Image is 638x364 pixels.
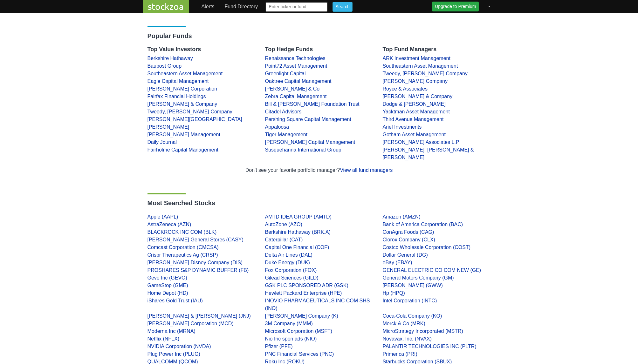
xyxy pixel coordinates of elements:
a: [PERSON_NAME] & Company [383,94,453,99]
a: Duke Energy (DUK) [265,260,310,265]
a: Merck & Co (MRK) [383,321,425,326]
a: Eagle Capital Management [147,78,209,84]
a: [PERSON_NAME][GEOGRAPHIC_DATA] [147,117,242,122]
a: Fairholme Capital Management [147,147,218,152]
a: AstraZeneca (AZN) [147,222,191,227]
a: eBay (EBAY) [383,260,412,265]
a: Appaloosa [265,124,289,130]
a: INOVIO PHARMACEUTICALS INC COM SHS (INO) [265,298,370,311]
a: Capital One Financial (COF) [265,245,329,250]
a: Dodge & [PERSON_NAME] [383,101,446,107]
a: Novavax, Inc. (NVAX) [383,336,432,341]
a: Gevo Inc (GEVO) [147,275,187,280]
a: iShares Gold Trust (IAU) [147,298,203,303]
h3: Most Searched Stocks [147,199,491,207]
a: Zebra Capital Management [265,94,327,99]
a: Amazon (AMZN) [383,214,421,219]
a: Oaktree Capital Management [265,78,332,84]
a: GSK PLC SPONSORED ADR (GSK) [265,283,348,288]
a: PALANTIR TECHNOLOGIES INC (PLTR) [383,344,477,349]
input: Enter ticker or fund [265,2,327,12]
a: Greenlight Capital [265,71,306,76]
a: Alerts [199,0,217,13]
a: [PERSON_NAME] Management [147,132,220,137]
a: [PERSON_NAME] General Stores (CASY) [147,237,244,242]
a: 3M Company (MMM) [265,321,313,326]
a: Bank of America Corporation (BAC) [383,222,463,227]
a: Intel Corporation (INTC) [383,298,437,303]
a: [PERSON_NAME] Company (K) [265,313,338,319]
a: Renaissance Technologies [265,56,326,61]
a: Fox Corporation (FOX) [265,267,317,273]
a: Tweedy, [PERSON_NAME] Company [383,71,468,76]
a: ARK Investment Management [383,56,450,61]
a: Third Avenue Management [383,117,444,122]
a: Bill & [PERSON_NAME] Foundation Trust [265,101,360,107]
a: [PERSON_NAME] & Company [147,101,217,107]
a: PROSHARES S&P DYNAMIC BUFFER (FB) [147,267,249,273]
a: Crispr Therapeutics Ag (CRSP) [147,252,218,258]
a: AMTD IDEA GROUP (AMTD) [265,214,332,219]
a: PNC Financial Services (PNC) [265,351,334,357]
a: Susquehanna International Group [265,147,341,152]
a: Primerica (PRI) [383,351,417,357]
a: Hewlett Packard Enterprise (HPE) [265,290,342,296]
a: [PERSON_NAME] Capital Management [265,139,355,145]
a: [PERSON_NAME] & Co [265,86,320,91]
a: ConAgra Foods (CAG) [383,229,434,235]
a: Netflix (NFLX) [147,336,179,341]
a: Royce & Associates [383,86,428,91]
a: [PERSON_NAME] Disney Company (DIS) [147,260,243,265]
a: Moderna Inc (MRNA) [147,328,196,334]
a: General Motors Company (GM) [383,275,454,280]
a: Yacktman Asset Management [383,109,450,114]
a: MicroStrategy Incorporated (MSTR) [383,328,463,334]
a: Delta Air Lines (DAL) [265,252,312,258]
a: View all fund managers [340,167,393,173]
a: Gilead Sciences (GILD) [265,275,319,280]
a: Baupost Group [147,63,182,69]
h4: Top Fund Managers [383,46,491,53]
a: Costco Wholesale Corporation (COST) [383,245,471,250]
h4: Top Value Investors [147,46,256,53]
a: Nio Inc spon ads (NIO) [265,336,317,341]
a: Southeastern Asset Management [147,71,223,76]
a: NVIDIA Corporation (NVDA) [147,344,211,349]
a: [PERSON_NAME], [PERSON_NAME] & [PERSON_NAME] [383,147,474,160]
a: [PERSON_NAME] Company [383,78,448,84]
a: [PERSON_NAME] Associates L.P [383,139,459,145]
h3: Popular Funds [147,32,491,40]
a: Comcast Corporation (CMCSA) [147,245,219,250]
a: Clorox Company (CLX) [383,237,435,242]
a: Berkshire Hathaway [147,56,193,61]
a: Dollar General (DG) [383,252,428,258]
a: Coca-Cola Company (KO) [383,313,442,319]
a: Tiger Management [265,132,308,137]
a: Pfizer (PFE) [265,344,293,349]
div: Don't see your favorite portfolio manager? [147,166,491,174]
a: Ariel Investments [383,124,422,130]
a: Berkshire Hathaway (BRK.A) [265,229,331,235]
a: Plug Power Inc (PLUG) [147,351,200,357]
a: Apple (AAPL) [147,214,178,219]
a: Hp (HPQ) [383,290,405,296]
a: Southeastern Asset Management [383,63,458,69]
a: [PERSON_NAME] & [PERSON_NAME] (JNJ) [147,313,251,319]
a: Point72 Asset Management [265,63,327,69]
a: Citadel Advisors [265,109,302,114]
a: Tweedy, [PERSON_NAME] Company [147,109,232,114]
a: Microsoft Corporation (MSFT) [265,328,333,334]
a: [PERSON_NAME] [147,124,189,130]
a: [PERSON_NAME] (GWW) [383,283,443,288]
a: Daily Journal [147,139,177,145]
a: Caterpillar (CAT) [265,237,303,242]
a: [PERSON_NAME] Corporation [147,86,217,91]
input: Search [333,2,352,12]
a: BLACKROCK INC COM (BLK) [147,229,217,235]
a: AutoZone (AZO) [265,222,302,227]
a: GENERAL ELECTRIC CO COM NEW (GE) [383,267,481,273]
a: Upgrade to Premium [432,2,479,11]
a: Gotham Asset Management [383,132,446,137]
a: Pershing Square Capital Management [265,117,351,122]
a: GameStop (GME) [147,283,188,288]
